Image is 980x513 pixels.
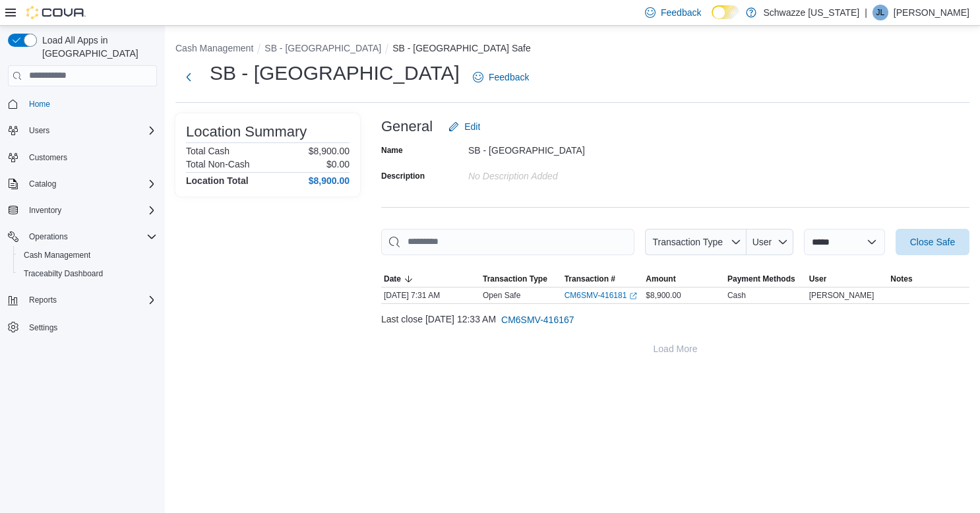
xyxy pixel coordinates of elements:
[890,274,912,284] span: Notes
[763,5,859,20] p: Schwazze [US_STATE]
[381,307,969,333] div: Last close [DATE] 12:33 AM
[210,60,460,86] h1: SB - [GEOGRAPHIC_DATA]
[654,342,698,355] span: Load More
[309,146,350,156] p: $8,900.00
[3,317,162,336] button: Settings
[18,266,157,282] span: Traceabilty Dashboard
[29,295,57,305] span: Reports
[3,227,162,246] button: Operations
[629,292,637,300] svg: External link
[873,5,888,20] div: John Lieder
[24,250,90,260] span: Cash Management
[264,43,381,53] button: SB - [GEOGRAPHIC_DATA]
[565,274,615,284] span: Transaction #
[24,96,157,112] span: Home
[747,229,793,255] button: User
[24,229,157,245] span: Operations
[381,271,480,287] button: Date
[501,313,574,326] span: CM6SMV-416167
[186,146,230,156] h6: Total Cash
[464,120,480,133] span: Edit
[29,205,61,216] span: Inventory
[18,247,157,263] span: Cash Management
[876,5,885,20] span: JL
[910,235,955,249] span: Close Safe
[29,179,56,189] span: Catalog
[809,274,827,284] span: User
[309,175,350,186] h4: $8,900.00
[725,271,807,287] button: Payment Methods
[13,264,162,283] button: Traceabilty Dashboard
[443,113,485,140] button: Edit
[326,159,350,169] p: $0.00
[24,318,157,335] span: Settings
[29,322,57,333] span: Settings
[468,140,645,156] div: SB - [GEOGRAPHIC_DATA]
[175,64,202,90] button: Next
[3,94,162,113] button: Home
[24,96,55,112] a: Home
[888,271,969,287] button: Notes
[3,175,162,193] button: Catalog
[3,201,162,220] button: Inventory
[468,64,534,90] a: Feedback
[381,119,433,135] h3: General
[24,229,73,245] button: Operations
[186,124,307,140] h3: Location Summary
[752,237,772,247] span: User
[24,320,63,336] a: Settings
[24,292,62,308] button: Reports
[24,123,157,138] span: Users
[381,171,425,181] label: Description
[496,307,580,333] button: CM6SMV-416167
[24,176,157,192] span: Catalog
[809,290,874,301] span: [PERSON_NAME]
[24,202,157,218] span: Inventory
[712,19,712,20] span: Dark Mode
[24,123,55,138] button: Users
[3,121,162,140] button: Users
[807,271,888,287] button: User
[24,149,157,166] span: Customers
[175,43,253,53] button: Cash Management
[381,145,403,156] label: Name
[24,292,157,308] span: Reports
[865,5,867,20] p: |
[24,268,103,279] span: Traceabilty Dashboard
[24,202,67,218] button: Inventory
[643,271,725,287] button: Amount
[18,247,96,263] a: Cash Management
[652,237,723,247] span: Transaction Type
[381,336,969,362] button: Load More
[896,229,969,255] button: Close Safe
[565,290,638,301] a: CM6SMV-416181External link
[29,125,49,136] span: Users
[646,274,675,284] span: Amount
[468,166,645,181] div: No Description added
[13,246,162,264] button: Cash Management
[381,229,634,255] input: This is a search bar. As you type, the results lower in the page will automatically filter.
[489,71,529,84] span: Feedback
[661,6,701,19] span: Feedback
[175,42,969,57] nav: An example of EuiBreadcrumbs
[483,274,547,284] span: Transaction Type
[8,89,157,371] nav: Complex example
[727,274,795,284] span: Payment Methods
[562,271,644,287] button: Transaction #
[18,266,108,282] a: Traceabilty Dashboard
[186,175,249,186] h4: Location Total
[392,43,531,53] button: SB - [GEOGRAPHIC_DATA] Safe
[24,176,61,192] button: Catalog
[29,99,50,109] span: Home
[646,290,681,301] span: $8,900.00
[381,287,480,303] div: [DATE] 7:31 AM
[3,148,162,167] button: Customers
[483,290,520,301] p: Open Safe
[29,152,67,163] span: Customers
[37,34,157,60] span: Load All Apps in [GEOGRAPHIC_DATA]
[645,229,747,255] button: Transaction Type
[727,290,746,301] div: Cash
[24,150,73,166] a: Customers
[712,5,739,19] input: Dark Mode
[894,5,969,20] p: [PERSON_NAME]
